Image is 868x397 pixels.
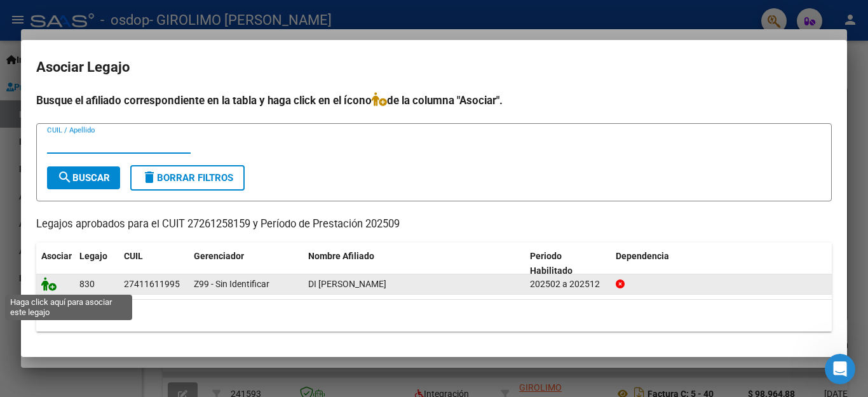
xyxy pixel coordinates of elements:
datatable-header-cell: Dependencia [611,243,832,285]
span: Legajo [79,251,107,261]
mat-icon: search [57,170,72,185]
datatable-header-cell: Gerenciador [189,243,303,285]
h2: Asociar Legajo [36,55,832,79]
div: 27411611995 [124,277,180,292]
datatable-header-cell: Periodo Habilitado [525,243,611,285]
span: Gerenciador [194,251,244,261]
span: Nombre Afiliado [308,251,374,261]
span: CUIL [124,251,143,261]
span: Z99 - Sin Identificar [194,279,269,289]
button: Borrar Filtros [130,165,245,191]
iframe: Intercom live chat [825,354,855,384]
div: 202502 a 202512 [530,277,606,292]
div: 1 registros [36,300,832,332]
datatable-header-cell: Asociar [36,243,74,285]
span: Buscar [57,172,110,184]
span: 830 [79,279,95,289]
span: Periodo Habilitado [530,251,573,276]
span: Dependencia [616,251,669,261]
span: Asociar [41,251,72,261]
p: Legajos aprobados para el CUIT 27261258159 y Período de Prestación 202509 [36,217,832,232]
mat-icon: delete [142,170,157,185]
datatable-header-cell: Nombre Afiliado [303,243,525,285]
span: Borrar Filtros [142,172,233,184]
datatable-header-cell: CUIL [119,243,189,285]
h4: Busque el afiliado correspondiente en la tabla y haga click en el ícono de la columna "Asociar". [36,92,832,109]
datatable-header-cell: Legajo [74,243,119,285]
button: Buscar [47,166,120,189]
span: DI STEFANO GIULIANA [308,279,386,289]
